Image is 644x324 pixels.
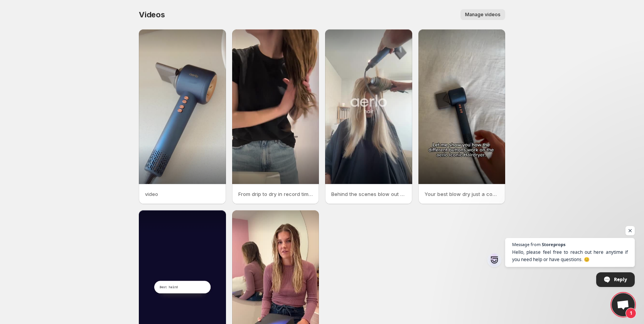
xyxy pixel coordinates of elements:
[612,293,635,316] a: Open chat
[460,9,505,20] button: Manage videos
[331,190,406,198] p: Behind the scenes blow out testing by our friend and hair queen - hairt_essa
[512,248,628,263] span: Hello, please feel free to reach out here anytime if you need help or have questions. 😊
[465,12,501,18] span: Manage videos
[139,10,165,19] span: Videos
[512,242,541,246] span: Message from
[145,190,220,198] p: video
[614,273,627,286] span: Reply
[542,242,565,246] span: Storeprops
[425,190,499,198] p: Your best blow dry just a couple of buttons away The first is the link in the bio shop now aerloh...
[238,190,313,198] p: From drip to dry in record time haircareroutine aerlohair hairdryer
[625,308,636,319] span: 1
